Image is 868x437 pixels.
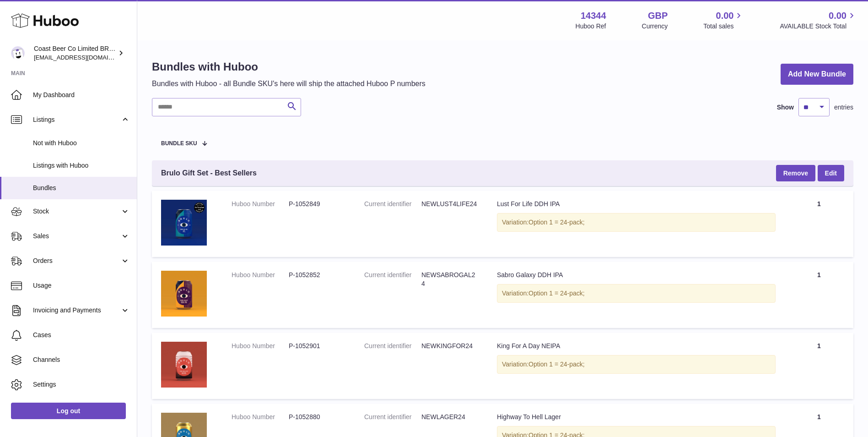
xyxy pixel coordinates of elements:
[528,218,585,226] span: Option 1 = 24-pack;
[777,103,794,112] label: Show
[152,60,426,74] h1: Bundles with Huboo
[776,165,815,181] button: Remove
[576,22,606,31] div: Huboo Ref
[34,44,116,62] div: Coast Beer Co Limited BRULO
[161,342,207,388] img: King For A Day NEIPA
[780,10,857,31] a: 0.00 AVAILABLE Stock Total
[152,79,426,89] p: Bundles with Huboo - all Bundle SKU's here will ship the attached Huboo P numbers
[648,10,668,22] strong: GBP
[785,262,853,328] td: 1
[421,200,479,208] dd: NEWLUST4LIFE24
[642,22,668,31] div: Currency
[703,22,744,31] span: Total sales
[161,271,207,317] img: Sabro Galaxy DDH IPA
[33,91,130,99] span: My Dashboard
[33,355,130,364] span: Channels
[232,413,289,421] dt: Huboo Number
[421,271,479,288] dd: NEWSABROGAL24
[497,213,776,232] div: Variation:
[497,355,776,374] div: Variation:
[33,306,120,315] span: Invoicing and Payments
[34,54,135,61] span: [EMAIL_ADDRESS][DOMAIN_NAME]
[289,271,346,279] dd: P-1052852
[161,141,197,147] span: Bundle SKU
[785,191,853,257] td: 1
[232,200,289,208] dt: Huboo Number
[33,257,120,265] span: Orders
[829,10,846,22] span: 0.00
[33,207,120,216] span: Stock
[528,361,585,368] span: Option 1 = 24-pack;
[161,168,257,178] span: Brulo Gift Set - Best Sellers
[289,342,346,350] dd: P-1052901
[33,232,120,240] span: Sales
[497,284,776,303] div: Variation:
[497,271,776,279] div: Sabro Galaxy DDH IPA
[785,333,853,399] td: 1
[581,10,606,22] strong: 14344
[33,161,130,170] span: Listings with Huboo
[497,413,776,421] div: Highway To Hell Lager
[11,46,25,60] img: internalAdmin-14344@internal.huboo.com
[33,281,130,290] span: Usage
[364,342,421,350] dt: Current identifier
[289,200,346,208] dd: P-1052849
[780,22,857,31] span: AVAILABLE Stock Total
[716,10,734,22] span: 0.00
[33,380,130,389] span: Settings
[33,139,130,147] span: Not with Huboo
[11,403,126,419] a: Log out
[289,413,346,421] dd: P-1052880
[703,10,744,31] a: 0.00 Total sales
[33,331,130,339] span: Cases
[364,271,421,288] dt: Current identifier
[364,200,421,208] dt: Current identifier
[497,200,776,208] div: Lust For Life DDH IPA
[421,342,479,350] dd: NEWKINGFOR24
[161,200,207,246] img: Lust For Life DDH IPA
[364,413,421,421] dt: Current identifier
[781,64,853,85] a: Add New Bundle
[232,342,289,350] dt: Huboo Number
[528,290,585,297] span: Option 1 = 24-pack;
[818,165,844,181] a: Edit
[33,115,120,124] span: Listings
[834,103,853,112] span: entries
[33,184,130,192] span: Bundles
[232,271,289,279] dt: Huboo Number
[421,413,479,421] dd: NEWLAGER24
[497,342,776,350] div: King For A Day NEIPA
